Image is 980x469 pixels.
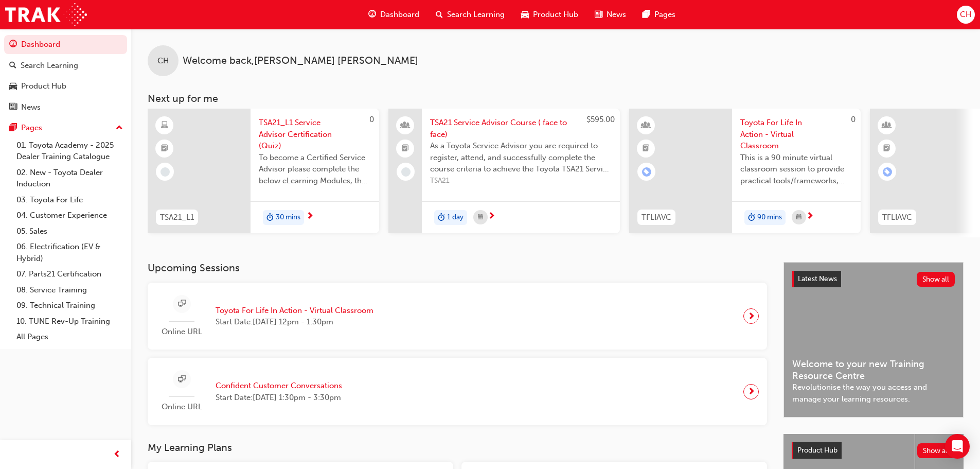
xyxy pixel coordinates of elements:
button: Pages [4,118,127,137]
a: Search Learning [4,56,127,75]
a: 02. New - Toyota Dealer Induction [12,165,127,192]
span: TSA21_L1 [160,212,194,223]
span: learningResourceType_ELEARNING-icon [161,119,168,132]
span: Revolutionise the way you access and manage your learning resources. [792,381,955,405]
button: CH [957,6,975,24]
span: Latest News [798,274,837,283]
span: Online URL [156,326,207,338]
span: Confident Customer Conversations [216,380,342,392]
a: 10. TUNE Rev-Up Training [12,314,127,329]
span: CH [157,55,169,67]
a: All Pages [12,329,127,345]
a: Online URLToyota For Life In Action - Virtual ClassroomStart Date:[DATE] 12pm - 1:30pm [156,291,759,342]
span: TFLIAVC [882,212,912,223]
span: Toyota For Life In Action - Virtual Classroom [740,117,852,152]
div: Search Learning [21,60,78,72]
span: booktick-icon [883,142,890,155]
h3: Next up for me [131,93,980,105]
a: pages-iconPages [634,4,684,25]
a: 07. Parts21 Certification [12,266,127,282]
button: DashboardSearch LearningProduct HubNews [4,33,127,118]
span: pages-icon [643,8,650,21]
span: search-icon [436,8,443,21]
a: Product HubShow all [792,442,955,459]
button: Show all [917,443,956,458]
span: learningResourceType_INSTRUCTOR_LED-icon [883,119,890,132]
a: search-iconSearch Learning [427,4,513,25]
h3: My Learning Plans [148,442,767,454]
h3: Upcoming Sessions [148,262,767,274]
a: Product Hub [4,77,127,96]
a: guage-iconDashboard [360,4,427,25]
span: pages-icon [9,124,17,133]
span: Search Learning [447,9,505,21]
span: This is a 90 minute virtual classroom session to provide practical tools/frameworks, behaviours a... [740,152,852,187]
button: Show all [917,272,955,287]
a: 01. Toyota Academy - 2025 Dealer Training Catalogue [12,137,127,165]
img: Trak [5,3,87,26]
div: Open Intercom Messenger [945,434,970,459]
span: $595.00 [586,115,615,124]
a: News [4,98,127,117]
span: Start Date: [DATE] 12pm - 1:30pm [216,316,373,328]
span: next-icon [806,212,814,221]
a: news-iconNews [586,4,634,25]
span: Welcome to your new Training Resource Centre [792,358,955,381]
span: Dashboard [380,9,419,21]
span: learningRecordVerb_ENROLL-icon [642,167,651,177]
a: 03. Toyota For Life [12,192,127,208]
span: sessionType_ONLINE_URL-icon [178,373,186,386]
span: booktick-icon [161,142,168,155]
a: 08. Service Training [12,282,127,298]
span: calendar-icon [478,211,483,224]
span: learningRecordVerb_NONE-icon [161,167,170,177]
span: news-icon [9,103,17,112]
span: people-icon [402,119,409,132]
div: Product Hub [21,80,66,92]
span: learningResourceType_INSTRUCTOR_LED-icon [643,119,650,132]
span: booktick-icon [402,142,409,155]
span: next-icon [306,212,314,221]
span: 1 day [447,212,464,223]
a: car-iconProduct Hub [513,4,586,25]
span: 0 [369,115,374,124]
div: News [21,101,41,113]
a: Latest NewsShow all [792,271,955,287]
span: 0 [851,115,856,124]
a: Dashboard [4,35,127,54]
a: 05. Sales [12,223,127,239]
span: search-icon [9,61,16,71]
a: 0TSA21_L1TSA21_L1 Service Advisor Certification (Quiz)To become a Certified Service Advisor pleas... [148,109,379,233]
span: Toyota For Life In Action - Virtual Classroom [216,305,373,317]
span: duration-icon [438,211,445,224]
span: learningRecordVerb_ENROLL-icon [883,167,892,177]
span: guage-icon [9,40,17,49]
span: Product Hub [533,9,578,21]
span: next-icon [747,385,755,399]
span: Start Date: [DATE] 1:30pm - 3:30pm [216,392,342,404]
a: Online URLConfident Customer ConversationsStart Date:[DATE] 1:30pm - 3:30pm [156,366,759,417]
span: duration-icon [748,211,755,224]
span: car-icon [521,8,529,21]
a: 04. Customer Experience [12,207,127,223]
a: Latest NewsShow allWelcome to your new Training Resource CentreRevolutionise the way you access a... [783,262,964,418]
span: TSA21 Service Advisor Course ( face to face) [430,117,612,140]
span: Welcome back , [PERSON_NAME] [PERSON_NAME] [183,55,418,67]
span: up-icon [116,121,123,135]
span: calendar-icon [796,211,801,224]
span: car-icon [9,82,17,91]
span: learningRecordVerb_NONE-icon [401,167,411,177]
a: $595.00TSA21 Service Advisor Course ( face to face)As a Toyota Service Advisor you are required t... [388,109,620,233]
span: guage-icon [368,8,376,21]
span: Online URL [156,401,207,413]
div: Pages [21,122,42,134]
span: sessionType_ONLINE_URL-icon [178,298,186,310]
span: booktick-icon [643,142,650,155]
a: 0TFLIAVCToyota For Life In Action - Virtual ClassroomThis is a 90 minute virtual classroom sessio... [629,109,861,233]
a: 09. Technical Training [12,298,127,314]
a: 06. Electrification (EV & Hybrid) [12,239,127,266]
span: As a Toyota Service Advisor you are required to register, attend, and successfully complete the c... [430,140,612,175]
span: news-icon [595,8,602,21]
